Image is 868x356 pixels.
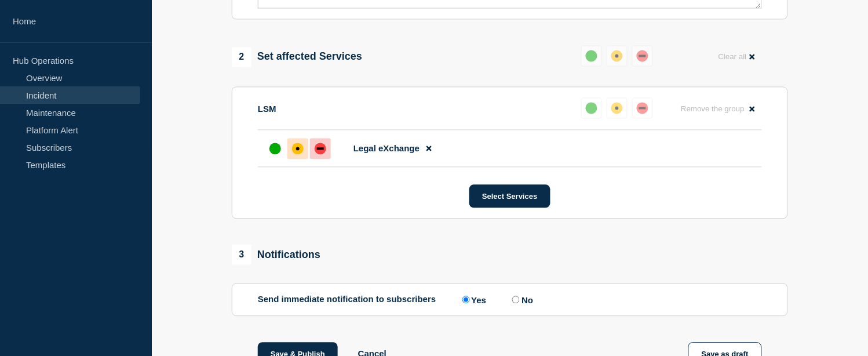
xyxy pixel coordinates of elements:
[292,143,304,155] div: affected
[581,98,602,119] button: up
[581,46,602,67] button: up
[258,295,762,306] div: Send immediate notification to subscribers
[462,296,470,304] input: Yes
[681,105,745,114] span: Remove the group
[232,48,251,67] span: 2
[607,46,628,67] button: affected
[674,98,762,121] button: Remove the group
[269,143,281,155] div: up
[712,46,762,68] button: Clear all
[509,295,533,306] label: No
[586,103,597,114] div: up
[315,143,326,155] div: down
[632,98,653,119] button: down
[232,245,251,265] span: 3
[459,295,487,306] label: Yes
[611,103,623,114] div: affected
[637,103,648,114] div: down
[607,98,628,119] button: affected
[258,104,276,114] p: LSM
[632,46,653,67] button: down
[611,50,623,62] div: affected
[512,296,520,304] input: No
[258,295,436,306] p: Send immediate notification to subscribers
[637,50,648,62] div: down
[232,48,362,67] div: Set affected Services
[353,144,420,154] span: Legal eXchange
[469,185,550,208] button: Select Services
[586,50,597,62] div: up
[232,245,320,265] div: Notifications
